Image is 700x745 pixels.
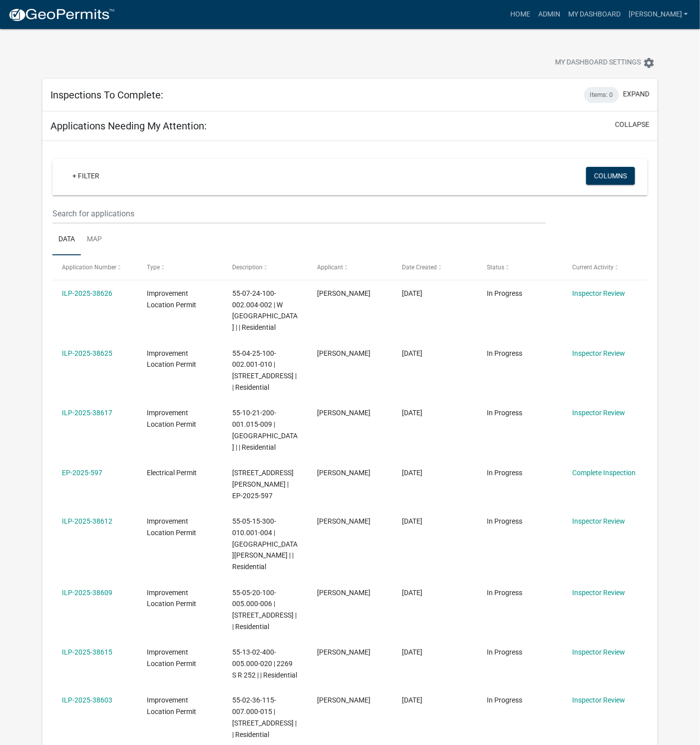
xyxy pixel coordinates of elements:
[147,469,197,477] span: Electrical Permit
[147,349,197,369] span: Improvement Location Permit
[232,469,294,500] span: 2360 PUMPKINVINE HILL RD | EP-2025-597
[487,589,523,597] span: In Progress
[564,5,625,24] a: My Dashboard
[572,469,636,477] a: Complete Inspection
[402,409,422,417] span: 09/15/2025
[487,469,523,477] span: In Progress
[147,264,160,271] span: Type
[50,89,163,101] h5: Inspections To Complete:
[402,349,422,357] span: 09/20/2025
[308,255,392,279] datatable-header-cell: Applicant
[52,224,81,256] a: Data
[487,264,505,271] span: Status
[64,167,107,185] a: + Filter
[487,697,523,705] span: In Progress
[402,469,422,477] span: 09/15/2025
[392,255,477,279] datatable-header-cell: Date Created
[563,255,648,279] datatable-header-cell: Current Activity
[572,264,614,271] span: Current Activity
[147,697,197,716] span: Improvement Location Permit
[317,648,370,656] span: James Wall
[487,409,523,417] span: In Progress
[402,517,422,525] span: 09/11/2025
[586,167,635,185] button: Columns
[402,648,422,656] span: 09/07/2025
[147,517,197,537] span: Improvement Location Permit
[62,289,112,297] a: ILP-2025-38626
[506,5,534,24] a: Home
[62,409,112,417] a: ILP-2025-38617
[232,409,298,451] span: 55-10-21-200-001.015-009 | 2534 FIRE STATION RD | | Residential
[572,409,625,417] a: Inspector Review
[81,224,108,256] a: Map
[317,289,370,297] span: Corrie Hovee
[223,255,308,279] datatable-header-cell: Description
[232,589,297,631] span: 55-05-20-100-005.000-006 | 1448 W BEECH GROVE LN | | Residential
[232,648,297,679] span: 55-13-02-400-005.000-020 | 2269 S R 252 | | Residential
[232,349,297,391] span: 55-04-25-100-002.001-010 | 7636 N BALTIMORE RD | | Residential
[402,264,437,271] span: Date Created
[147,409,197,428] span: Improvement Location Permit
[317,349,370,357] span: MICHAEL PROVO
[584,87,619,103] div: Items: 0
[402,697,422,705] span: 08/25/2025
[317,264,343,271] span: Applicant
[62,697,112,705] a: ILP-2025-38603
[555,57,641,69] span: My Dashboard Settings
[137,255,222,279] datatable-header-cell: Type
[232,517,298,571] span: 55-05-15-300-010.001-004 | N ROMINE RD | | Residential
[572,349,625,357] a: Inspector Review
[317,469,370,477] span: William Walls
[50,120,207,132] h5: Applications Needing My Attention:
[147,648,197,668] span: Improvement Location Permit
[572,697,625,705] a: Inspector Review
[62,264,116,271] span: Application Number
[478,255,563,279] datatable-header-cell: Status
[232,697,297,739] span: 55-02-36-115-007.000-015 | 8691 E LANDERSDALE RD | | Residential
[62,469,102,477] a: EP-2025-597
[534,5,564,24] a: Admin
[625,5,692,24] a: [PERSON_NAME]
[572,589,625,597] a: Inspector Review
[487,349,523,357] span: In Progress
[317,409,370,417] span: John Hutslar
[232,264,263,271] span: Description
[487,648,523,656] span: In Progress
[52,255,137,279] datatable-header-cell: Application Number
[615,119,650,130] button: collapse
[232,289,298,331] span: 55-07-24-100-002.004-002 | W LEWISVILLE RD | | Residential
[52,203,546,224] input: Search for applications
[643,57,655,69] i: settings
[62,589,112,597] a: ILP-2025-38609
[402,589,422,597] span: 09/09/2025
[317,589,370,597] span: Kathy R Walls
[572,648,625,656] a: Inspector Review
[547,53,663,72] button: My Dashboard Settingssettings
[62,349,112,357] a: ILP-2025-38625
[623,89,650,99] button: expand
[402,289,422,297] span: 09/22/2025
[147,589,197,608] span: Improvement Location Permit
[62,648,112,656] a: ILP-2025-38615
[317,697,370,705] span: Amanda Brooks
[147,289,197,309] span: Improvement Location Permit
[487,517,523,525] span: In Progress
[487,289,523,297] span: In Progress
[572,289,625,297] a: Inspector Review
[572,517,625,525] a: Inspector Review
[317,517,370,525] span: Tiffany Inglert
[62,517,112,525] a: ILP-2025-38612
